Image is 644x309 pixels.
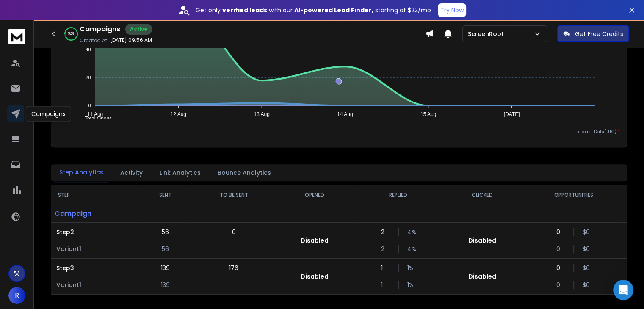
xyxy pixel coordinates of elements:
[161,264,170,272] p: 139
[468,30,507,38] p: ScreenRoot
[8,287,25,304] button: R
[556,281,565,289] p: 0
[54,163,108,182] button: Step Analytics
[407,264,416,272] p: 1 %
[162,228,169,236] p: 56
[58,129,620,135] p: x-axis : Date(UTC)
[51,185,139,205] th: STEP
[557,25,629,42] button: Get Free Credits
[353,185,444,205] th: REPLIED
[301,272,329,281] p: Disabled
[222,6,267,14] strong: verified leads
[56,228,134,236] p: Step 2
[556,245,565,253] p: 0
[80,37,108,44] p: Created At:
[161,281,170,289] p: 139
[381,264,390,272] p: 1
[583,228,591,236] p: $ 0
[26,106,71,122] div: Campaigns
[575,30,623,38] p: Get Free Credits
[381,228,390,236] p: 2
[88,103,91,108] tspan: 0
[213,163,276,182] button: Bounce Analytics
[583,281,591,289] p: $ 0
[521,185,627,205] th: OPPORTUNITIES
[556,264,565,272] p: 0
[276,185,353,205] th: OPENED
[162,245,169,253] p: 56
[468,272,496,281] p: Disabled
[155,163,206,182] button: Link Analytics
[613,280,633,300] div: Open Intercom Messenger
[301,236,329,245] p: Disabled
[56,245,134,253] p: Variant 1
[504,111,520,117] tspan: [DATE]
[381,245,390,253] p: 2
[583,245,591,253] p: $ 0
[556,228,565,236] p: 0
[407,245,416,253] p: 4 %
[56,281,134,289] p: Variant 1
[86,47,91,52] tspan: 40
[381,281,390,289] p: 1
[51,205,139,222] p: Campaign
[115,163,148,182] button: Activity
[229,264,238,272] p: 176
[407,228,416,236] p: 4 %
[110,37,152,44] p: [DATE] 09:56 AM
[337,111,353,117] tspan: 14 Aug
[196,6,431,14] p: Get only with our starting at $22/mo
[56,264,134,272] p: Step 3
[87,111,103,117] tspan: 11 Aug
[444,185,521,205] th: CLICKED
[294,6,373,14] strong: AI-powered Lead Finder,
[68,31,74,36] p: 92 %
[8,29,25,44] img: logo
[420,111,436,117] tspan: 15 Aug
[438,3,466,17] button: Try Now
[125,24,152,35] div: Active
[86,75,91,80] tspan: 20
[232,228,236,236] p: 0
[80,24,120,34] h1: Campaigns
[171,111,186,117] tspan: 12 Aug
[254,111,270,117] tspan: 13 Aug
[139,185,191,205] th: SENT
[78,116,112,121] span: Total Opens
[468,236,496,245] p: Disabled
[191,185,276,205] th: TO BE SENT
[407,281,416,289] p: 1 %
[583,264,591,272] p: $ 0
[440,6,464,14] p: Try Now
